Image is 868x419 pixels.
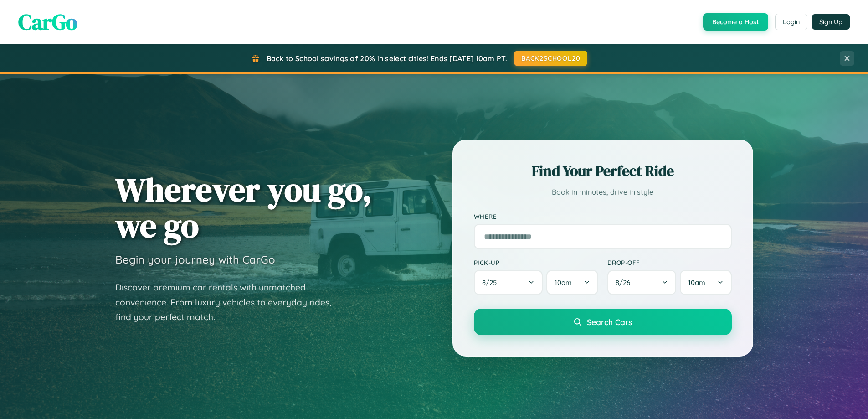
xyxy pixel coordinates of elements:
button: 10am [546,270,598,295]
button: BACK2SCHOOL20 [514,51,587,66]
p: Book in minutes, drive in style [474,186,732,199]
button: Sign Up [812,14,850,30]
label: Drop-off [607,259,732,266]
h3: Begin your journey with CarGo [115,253,275,266]
span: 8 / 26 [616,278,635,287]
label: Where [474,212,732,220]
label: Pick-up [474,259,598,266]
button: Search Cars [474,309,732,335]
button: 8/25 [474,270,543,295]
p: Discover premium car rentals with unmatched convenience. From luxury vehicles to everyday rides, ... [115,280,343,325]
button: Become a Host [703,13,768,31]
button: 10am [680,270,731,295]
span: CarGo [18,7,77,37]
h2: Find Your Perfect Ride [474,161,732,181]
span: Back to School savings of 20% in select cities! Ends [DATE] 10am PT. [267,54,507,63]
button: Login [775,14,807,30]
span: Search Cars [587,317,632,327]
span: 10am [555,278,572,287]
span: 8 / 25 [482,278,501,287]
span: 10am [688,278,705,287]
button: 8/26 [607,270,677,295]
h1: Wherever you go, we go [115,171,372,243]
